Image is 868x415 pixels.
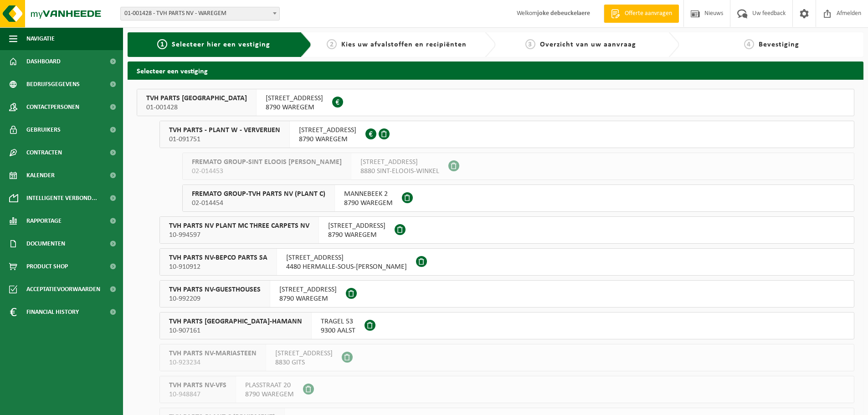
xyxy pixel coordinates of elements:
[26,73,80,96] span: Bedrijfsgegevens
[146,94,247,103] span: TVH PARTS [GEOGRAPHIC_DATA]
[169,294,261,303] span: 10-992209
[182,184,854,212] button: FREMATO GROUP-TVH PARTS NV (PLANT C) 02-014454 MANNEBEEK 28790 WAREGEM
[26,50,61,73] span: Dashboard
[169,221,309,231] span: TVH PARTS NV PLANT MC THREE CARPETS NV
[540,41,636,48] span: Overzicht van uw aanvraag
[172,41,270,48] span: Selecteer hier een vestiging
[321,317,355,326] span: TRAGEL 53
[344,190,393,199] span: MANNEBEEK 2
[622,9,674,18] span: Offerte aanvragen
[159,216,854,244] button: TVH PARTS NV PLANT MC THREE CARPETS NV 10-994597 [STREET_ADDRESS]8790 WAREGEM
[159,280,854,307] button: TVH PARTS NV-GUESTHOUSES 10-992209 [STREET_ADDRESS]8790 WAREGEM
[344,199,393,208] span: 8790 WAREGEM
[245,381,294,390] span: PLASSTRAAT 20
[120,7,280,20] span: 01-001428 - TVH PARTS NV - WAREGEM
[286,262,407,272] span: 4480 HERMALLE-SOUS-[PERSON_NAME]
[525,39,535,49] span: 3
[169,326,302,335] span: 10-907161
[26,187,97,210] span: Intelligente verbond...
[169,317,302,326] span: TVH PARTS [GEOGRAPHIC_DATA]-HAMANN
[341,41,467,48] span: Kies uw afvalstoffen en recipiënten
[169,285,261,294] span: TVH PARTS NV-GUESTHOUSES
[360,167,439,176] span: 8880 SINT-ELOOIS-WINKEL
[26,96,79,118] span: Contactpersonen
[169,390,226,399] span: 10-948847
[327,39,337,49] span: 2
[279,285,337,294] span: [STREET_ADDRESS]
[321,326,355,335] span: 9300 AALST
[26,210,62,232] span: Rapportage
[26,232,65,255] span: Documenten
[159,312,854,339] button: TVH PARTS [GEOGRAPHIC_DATA]-HAMANN 10-907161 TRAGEL 539300 AALST
[169,253,267,262] span: TVH PARTS NV-BEPCO PARTS SA
[279,294,337,303] span: 8790 WAREGEM
[26,301,79,323] span: Financial History
[275,349,333,358] span: [STREET_ADDRESS]
[604,5,679,23] a: Offerte aanvragen
[169,381,226,390] span: TVH PARTS NV-VFS
[192,158,342,167] span: FREMATO GROUP-SINT ELOOIS [PERSON_NAME]
[169,135,280,144] span: 01-091751
[192,167,342,176] span: 02-014453
[137,89,854,116] button: TVH PARTS [GEOGRAPHIC_DATA] 01-001428 [STREET_ADDRESS]8790 WAREGEM
[26,278,100,301] span: Acceptatievoorwaarden
[169,349,257,358] span: TVH PARTS NV-MARIASTEEN
[759,41,799,48] span: Bevestiging
[537,10,590,17] strong: joke debeuckelaere
[360,158,439,167] span: [STREET_ADDRESS]
[159,121,854,148] button: TVH PARTS - PLANT W - VERVERIJEN 01-091751 [STREET_ADDRESS]8790 WAREGEM
[299,126,356,135] span: [STREET_ADDRESS]
[266,103,323,112] span: 8790 WAREGEM
[128,61,863,79] h2: Selecteer een vestiging
[26,27,55,50] span: Navigatie
[26,118,61,141] span: Gebruikers
[159,248,854,276] button: TVH PARTS NV-BEPCO PARTS SA 10-910912 [STREET_ADDRESS]4480 HERMALLE-SOUS-[PERSON_NAME]
[26,164,55,187] span: Kalender
[192,199,325,208] span: 02-014454
[266,94,323,103] span: [STREET_ADDRESS]
[169,126,280,135] span: TVH PARTS - PLANT W - VERVERIJEN
[286,253,407,262] span: [STREET_ADDRESS]
[26,255,68,278] span: Product Shop
[328,221,385,231] span: [STREET_ADDRESS]
[169,262,267,272] span: 10-910912
[744,39,754,49] span: 4
[328,231,385,240] span: 8790 WAREGEM
[169,358,257,367] span: 10-923234
[121,7,279,20] span: 01-001428 - TVH PARTS NV - WAREGEM
[275,358,333,367] span: 8830 GITS
[169,231,309,240] span: 10-994597
[299,135,356,144] span: 8790 WAREGEM
[245,390,294,399] span: 8790 WAREGEM
[26,141,62,164] span: Contracten
[157,39,167,49] span: 1
[146,103,247,112] span: 01-001428
[192,190,325,199] span: FREMATO GROUP-TVH PARTS NV (PLANT C)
